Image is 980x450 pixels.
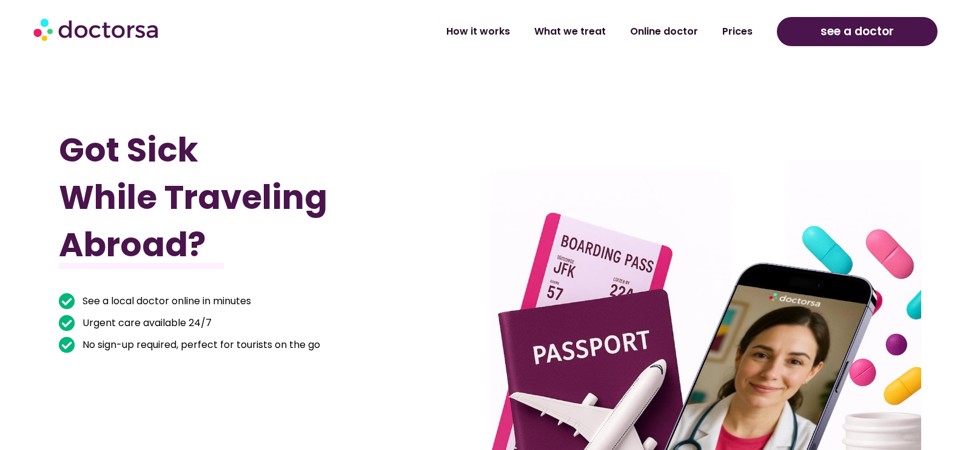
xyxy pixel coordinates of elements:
nav: Menu [257,18,765,46]
span: See a local doctor online in minutes [79,293,251,310]
a: Prices [710,18,765,46]
span: No sign-up required, perfect for tourists on the go [79,336,320,353]
span: see a doctor [821,22,894,41]
a: What we treat [522,18,618,46]
span: Urgent care available 24/7 [79,315,212,332]
h1: Got Sick While Traveling Abroad? [59,126,425,268]
a: see a doctor [777,17,938,46]
a: Online doctor [618,18,710,46]
a: How it works [434,18,522,46]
